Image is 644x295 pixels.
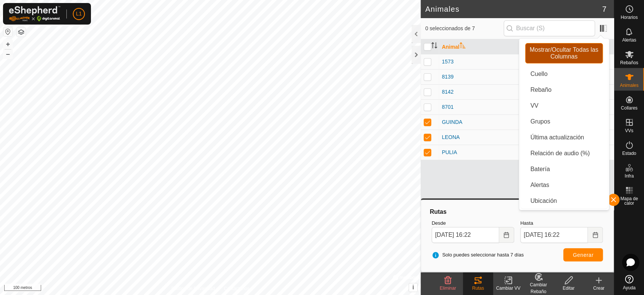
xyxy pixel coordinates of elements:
p-sorticon: Activar para ordenar [431,43,437,49]
font: Batería [530,166,550,172]
font: Contáctanos [224,286,249,291]
font: Relación de audio (%) [530,150,590,156]
font: Rebaños [620,60,638,65]
li: enumeración.listacolumnas.últimaactualización [521,130,607,145]
li: vp.etiqueta.vp [521,98,607,113]
a: Política de Privacidad [171,285,215,292]
font: Horarios [621,15,638,20]
font: 8139 [442,74,453,80]
li: etiqueta de cuello [521,66,607,82]
font: Crear [593,286,604,291]
font: GUINDA [442,119,462,125]
font: Generar [573,252,593,258]
font: Infra [624,173,633,179]
font: Alertas [530,182,549,188]
li: alertas de etiquetas de animales [521,178,607,193]
font: L1 [76,11,82,17]
font: Cuello [530,71,547,77]
font: Alertas [622,37,636,43]
font: LEONA [442,134,460,140]
a: Contáctanos [224,285,249,292]
font: 8142 [442,89,453,95]
font: VV [530,102,538,109]
font: Mapa de calor [620,196,638,206]
font: Eliminar [440,286,456,291]
font: PULIA [442,149,457,155]
button: Restablecer mapa [3,27,12,36]
font: VVs [625,128,633,133]
font: Editar [563,286,574,291]
li: mob.label.mob [521,82,607,97]
button: Generar [563,248,603,261]
font: 0 seleccionados de 7 [425,25,475,31]
font: Estado [622,151,636,156]
font: Rebaño [530,86,552,93]
font: Política de Privacidad [171,286,215,291]
font: Ubicación [530,198,557,204]
button: – [3,49,12,59]
button: Mostrar/Ocultar Todas las Columnas [525,43,603,63]
font: + [6,40,10,48]
font: Animal [442,44,460,50]
font: Grupos [530,118,550,125]
font: i [412,284,414,290]
font: Hasta [520,220,533,226]
li: ubicación de etiqueta común [521,193,607,209]
font: Rutas [472,286,484,291]
font: Rutas [430,209,446,215]
font: Mostrar/Ocultar Todas las Columnas [530,46,598,60]
font: Animales [425,5,460,13]
button: Capas del Mapa [17,28,26,37]
input: Buscar (S) [504,20,595,36]
button: Elija fecha [499,227,514,243]
li: grupos.btn.comunes [521,114,607,129]
font: Cambiar VV [496,286,521,291]
font: Desde [432,220,446,226]
a: Ayuda [614,272,644,293]
button: + [3,40,12,49]
font: 8701 [442,104,453,110]
img: Logotipo de Gallagher [9,6,60,22]
font: Cambiar Rebaño [530,282,547,294]
li: enumeración.listacolumnas.ratioaudio [521,146,607,161]
li: banda para el cuello.etiqueta.batería [521,162,607,177]
font: Animales [620,83,638,88]
font: 1573 [442,59,453,65]
font: Solo puedes seleccionar hasta 7 días [442,252,524,258]
font: Ayuda [623,285,636,290]
p-sorticon: Activar para ordenar [460,43,466,49]
font: Última actualización [530,134,584,141]
button: Elija fecha [588,227,603,243]
font: Collares [621,105,637,111]
font: 7 [602,5,606,13]
button: i [409,283,417,292]
font: – [6,50,10,58]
